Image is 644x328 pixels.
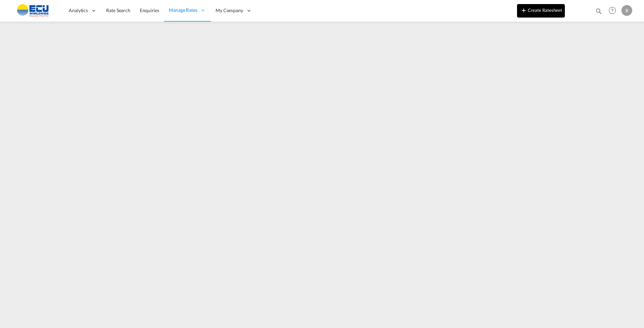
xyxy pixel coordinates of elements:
span: Analytics [69,7,88,14]
span: My Company [216,7,243,14]
span: Help [607,5,618,16]
div: B [621,5,632,16]
img: 6cccb1402a9411edb762cf9624ab9cda.png [10,3,56,18]
button: icon-plus 400-fgCreate Ratesheet [517,4,565,18]
div: Help [607,5,621,17]
span: Rate Search [106,7,130,13]
div: icon-magnify [595,7,603,18]
md-icon: icon-plus 400-fg [520,6,528,14]
span: Manage Rates [169,7,197,13]
md-icon: icon-magnify [595,7,603,15]
span: Enquiries [140,7,159,13]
